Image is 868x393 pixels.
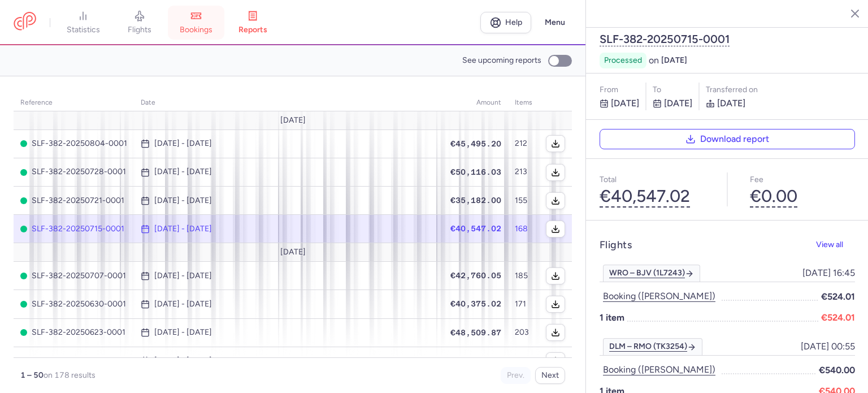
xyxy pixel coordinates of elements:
[20,300,127,309] span: SLF-382-20250630-0001
[444,94,508,111] th: amount
[20,167,127,176] span: SLF-382-20250728-0001
[603,265,700,282] a: WRO – BJV (1L7243)
[14,12,36,33] a: CitizenPlane red outlined logo
[804,234,855,256] button: View all
[600,97,639,110] p: [DATE]
[600,310,855,325] p: 1 item
[111,10,168,35] a: flights
[450,167,501,176] span: €50,116.03
[706,83,855,97] div: Transferred on
[600,53,687,68] div: on
[450,196,501,205] span: €35,182.00
[154,167,212,176] time: [DATE] - [DATE]
[603,338,702,355] a: DLM – RMO (TK3254)
[450,139,501,148] span: €45,495.20
[134,94,444,111] th: date
[819,363,855,377] span: €540.00
[154,224,212,234] time: [DATE] - [DATE]
[180,25,212,35] span: bookings
[20,224,127,234] span: SLF-382-20250715-0001
[600,239,632,252] h4: Flights
[600,172,705,187] p: Total
[154,300,212,309] time: [DATE] - [DATE]
[600,289,719,304] button: Booking ([PERSON_NAME])
[801,342,855,352] span: [DATE] 00:55
[508,187,539,215] td: 155
[535,367,565,384] button: Next
[821,310,855,325] span: €524.01
[154,356,212,365] time: [DATE] - [DATE]
[508,318,539,347] td: 203
[168,10,224,35] a: bookings
[20,271,127,280] span: SLF-382-20250707-0001
[20,356,127,365] span: SLF-382-20250616-0001
[128,25,151,35] span: flights
[238,25,267,35] span: reports
[508,347,539,375] td: 165
[450,328,501,337] span: €48,509.87
[505,18,522,27] span: Help
[480,12,531,33] a: Help
[508,129,539,158] td: 212
[508,215,539,243] td: 168
[14,94,134,111] th: reference
[55,10,111,35] a: statistics
[154,139,212,148] time: [DATE] - [DATE]
[600,362,719,377] button: Booking ([PERSON_NAME])
[20,139,127,148] span: SLF-382-20250804-0001
[67,25,100,35] span: statistics
[816,240,843,249] span: View all
[450,224,501,233] span: €40,547.02
[538,12,572,33] button: Menu
[600,32,730,46] button: SLF-382-20250715-0001
[20,328,127,337] span: SLF-382-20250623-0001
[600,129,855,149] button: Download report
[508,290,539,318] td: 171
[706,97,855,110] p: [DATE]
[661,56,687,65] span: [DATE]
[44,370,96,380] span: on 178 results
[154,328,212,337] time: [DATE] - [DATE]
[508,94,539,111] th: items
[450,271,501,280] span: €42,760.05
[462,56,541,65] span: See upcoming reports
[508,262,539,290] td: 185
[450,299,501,308] span: €40,375.02
[508,158,539,186] td: 213
[600,187,690,206] button: €40,547.02
[604,55,642,66] span: processed
[750,172,855,187] p: Fee
[450,356,501,365] span: €33,867.21
[802,268,855,278] span: [DATE] 16:45
[154,196,212,205] time: [DATE] - [DATE]
[20,196,127,205] span: SLF-382-20250721-0001
[653,97,692,110] p: [DATE]
[280,116,306,125] span: [DATE]
[501,367,531,384] button: Prev.
[600,83,639,97] p: From
[653,83,692,97] p: to
[280,248,306,257] span: [DATE]
[154,271,212,280] time: [DATE] - [DATE]
[750,187,797,206] button: €0.00
[20,370,44,380] strong: 1 – 50
[224,10,281,35] a: reports
[821,290,855,304] span: €524.01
